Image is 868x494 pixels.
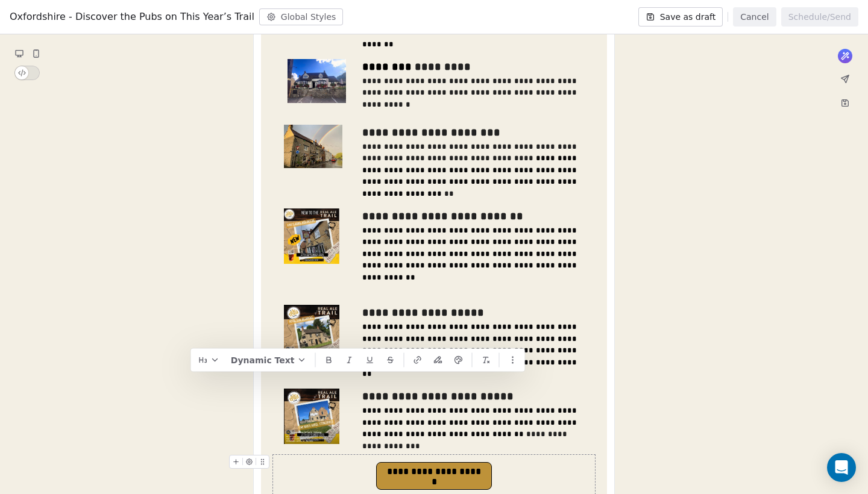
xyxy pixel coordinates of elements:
[259,8,344,25] button: Global Styles
[226,351,312,369] button: Dynamic Text
[781,7,858,27] button: Schedule/Send
[827,453,856,482] div: Open Intercom Messenger
[638,7,723,27] button: Save as draft
[733,7,776,27] button: Cancel
[10,10,254,24] span: Oxfordshire - Discover the Pubs on This Year’s Trail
